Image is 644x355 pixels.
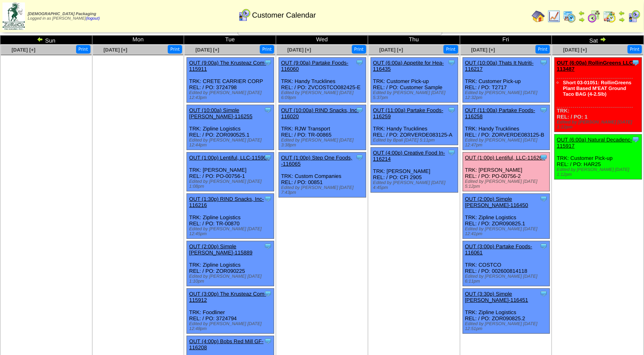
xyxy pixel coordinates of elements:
div: TRK: CRETE CARRIER CORP REL: / PO: 3724798 [187,58,274,103]
img: Tooltip [632,135,640,144]
div: Edited by [PERSON_NAME] [DATE] 6:11pm [465,274,550,284]
td: Sat [552,36,644,45]
a: Short 03-01051: RollinGreens Plant Based M'EAT Ground Taco BAG (4-2.5lb) [563,80,631,97]
a: OUT (3:00p) The Krusteaz Com-115912 [189,291,266,303]
a: [DATE] [+] [379,47,403,53]
div: TRK: Customer Pick-up REL: / PO: HAR25 [555,135,642,180]
a: OUT (6:00a) RollinGreens LLC-113487 [557,60,635,72]
div: TRK: Foodliner REL: / PO: 3724794 [187,289,274,334]
div: Edited by [PERSON_NAME] [DATE] 12:44pm [189,138,274,148]
a: OUT (1:00p) Lentiful, LLC-115903 [189,155,269,161]
img: Tooltip [356,58,364,67]
button: Print [628,45,642,54]
img: arrowright.gif [600,36,606,43]
div: TRK: Zipline Logistics REL: / PO: ZOR090225 [187,241,274,286]
img: calendarblend.gif [588,10,601,23]
div: TRK: [PERSON_NAME] REL: / PO: PO-00756-2 [463,153,550,191]
td: Sun [0,36,92,45]
div: TRK: Customer Pick-up REL: / PO: T2717 [463,58,550,103]
a: OUT (11:00a) Partake Foods-116259 [373,107,444,119]
button: Print [536,45,550,54]
a: OUT (1:30p) RIND Snacks, Inc-116216 [189,196,264,208]
button: Print [444,45,458,54]
div: TRK: RJW Transport REL: / PO: TR-00865 [279,105,366,150]
a: OUT (11:00a) Partake Foods-116258 [465,107,536,119]
td: Wed [276,36,368,45]
img: arrowright.gif [619,16,625,23]
img: Tooltip [540,242,548,250]
a: OUT (10:00a) Simple [PERSON_NAME]-116255 [189,107,252,119]
div: TRK: REL: / PO: 1 [555,58,642,132]
td: Thu [368,36,460,45]
img: calendarcustomer.gif [628,10,641,23]
a: [DATE] [+] [104,47,127,53]
div: Edited by [PERSON_NAME] [DATE] 5:37pm [373,90,458,100]
div: TRK: Zipline Logistics REL: / PO: ZOR090825.2 [463,289,550,334]
img: Tooltip [448,106,456,114]
img: Tooltip [540,58,548,67]
div: TRK: Handy Trucklines REL: / PO: ZVCOSTCO082425-E [279,58,366,103]
div: TRK: Zipline Logistics REL: / PO: TR-00870 [187,194,274,239]
a: [DATE] [+] [471,47,495,53]
div: TRK: Customer Pick-up REL: / PO: Customer Sample [371,58,458,103]
img: arrowleft.gif [579,10,585,16]
div: Edited by [PERSON_NAME] [DATE] 12:32pm [465,90,550,100]
div: Edited by Bpali [DATE] 5:11pm [373,138,458,143]
a: OUT (3:30p) Simple [PERSON_NAME]-116451 [465,291,529,303]
a: OUT (6:00a) Appetite for Hea-116435 [373,60,444,72]
div: TRK: Handy Trucklines REL: / PO: ZORVERDE083125-B [463,105,550,150]
img: calendarprod.gif [563,10,576,23]
div: TRK: Handy Trucklines REL: / PO: ZORVERDE083125-A [371,105,458,145]
a: [DATE] [+] [287,47,311,53]
div: TRK: Custom Companies REL: / PO: 00851 [279,153,366,198]
div: Edited by [PERSON_NAME] [DATE] 12:51pm [465,321,550,331]
a: [DATE] [+] [11,47,35,53]
img: Tooltip [264,290,272,298]
a: OUT (2:00p) Simple [PERSON_NAME]-116450 [465,196,529,208]
button: Print [260,45,274,54]
img: Tooltip [356,106,364,114]
div: TRK: COSTCO REL: / PO: 002600814118 [463,241,550,286]
img: arrowleft.gif [619,10,625,16]
button: Print [168,45,182,54]
div: TRK: [PERSON_NAME] REL: / PO: CFI 2905 [371,148,458,193]
a: OUT (10:00a) Thats It Nutriti-116217 [465,60,534,72]
a: OUT (4:00p) Bobs Red Mill GF-116208 [189,338,263,351]
div: Edited by [PERSON_NAME] [DATE] 1:12pm [557,167,642,177]
div: Edited by [PERSON_NAME] [DATE] 1:12pm [557,120,642,130]
button: Print [352,45,366,54]
div: TRK: Zipline Logistics REL: / PO: ZOR090525.1 [187,105,274,150]
div: Edited by [PERSON_NAME] [DATE] 5:12pm [465,179,550,189]
img: Tooltip [540,106,548,114]
a: OUT (1:00p) Step One Foods, -116065 [281,155,352,167]
a: [DATE] [+] [196,47,219,53]
div: Edited by [PERSON_NAME] [DATE] 12:45pm [189,227,274,236]
button: Print [76,45,90,54]
div: Edited by [PERSON_NAME] [DATE] 1:10pm [189,274,274,284]
img: Tooltip [264,58,272,67]
div: TRK: [PERSON_NAME] REL: / PO: PO-00756-1 [187,153,274,191]
img: Tooltip [264,195,272,203]
img: Tooltip [632,58,640,67]
img: Tooltip [540,290,548,298]
img: Tooltip [264,242,272,250]
img: calendarinout.gif [603,10,616,23]
img: zoroco-logo-small.webp [2,2,25,30]
td: Mon [92,36,184,45]
img: calendarcustomer.gif [238,9,251,22]
a: OUT (3:00p) Partake Foods-116061 [465,243,533,256]
div: Edited by [PERSON_NAME] [DATE] 7:43pm [281,185,366,195]
td: Tue [184,36,276,45]
span: [DATE] [+] [563,47,587,53]
a: OUT (1:00p) Lentiful, LLC-116260 [465,155,545,161]
img: Tooltip [356,153,364,162]
span: [DEMOGRAPHIC_DATA] Packaging [28,12,96,16]
img: Tooltip [264,337,272,345]
img: Tooltip [540,195,548,203]
a: OUT (6:00a) Natural Decadenc-115917 [557,137,632,149]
